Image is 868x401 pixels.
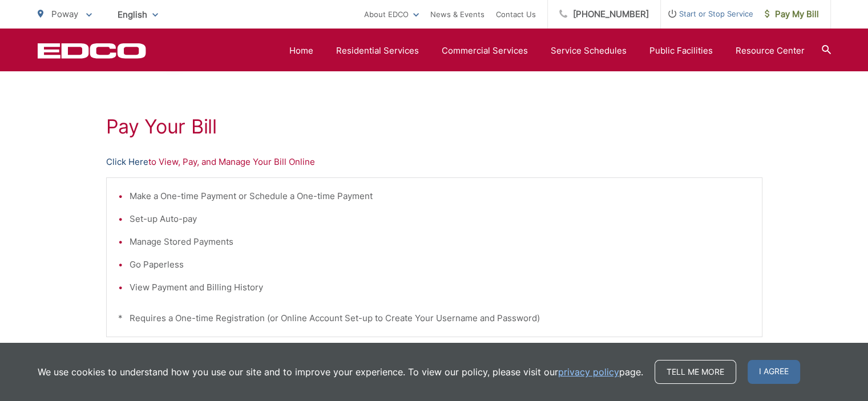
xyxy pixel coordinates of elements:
p: * Requires a One-time Registration (or Online Account Set-up to Create Your Username and Password) [118,311,750,325]
a: EDCD logo. Return to the homepage. [38,43,146,59]
a: Resource Center [736,44,805,58]
a: privacy policy [558,365,619,379]
a: Service Schedules [551,44,627,58]
span: I agree [748,360,800,384]
a: Contact Us [496,7,536,21]
li: Manage Stored Payments [130,235,750,249]
li: Go Paperless [130,258,750,272]
span: English [109,5,167,25]
a: Tell me more [655,360,736,384]
li: View Payment and Billing History [130,281,750,294]
span: Poway [51,9,78,19]
p: We use cookies to understand how you use our site and to improve your experience. To view our pol... [38,365,643,379]
a: Click Here [106,155,148,169]
p: to View, Pay, and Manage Your Bill Online [106,155,762,169]
a: Home [289,44,313,58]
h1: Pay Your Bill [106,115,762,138]
li: Set-up Auto-pay [130,212,750,226]
a: News & Events [430,7,485,21]
a: Commercial Services [442,44,528,58]
span: Pay My Bill [765,7,819,21]
a: Residential Services [336,44,419,58]
li: Make a One-time Payment or Schedule a One-time Payment [130,189,750,203]
a: Public Facilities [649,44,713,58]
a: About EDCO [364,7,419,21]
